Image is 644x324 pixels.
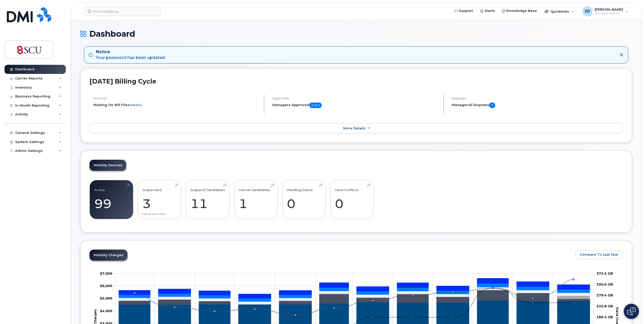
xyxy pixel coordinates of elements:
div: Your password has been updated. [96,49,166,61]
h5: Managerial Disputes [452,103,623,108]
g: $0 [100,309,112,313]
tspan: $7,000 [100,271,112,275]
tspan: 372.5 GB [596,271,613,275]
g: $0 [100,296,112,300]
h2: [DATE] Billing Cycle [90,77,623,85]
strong: Notice [96,49,166,55]
a: Cancel Candidates 1 [239,183,273,216]
tspan: 186.3 GB [596,315,613,319]
tspan: 326.0 GB [596,282,613,286]
a: Active 99 [94,183,128,216]
g: GST [119,283,590,301]
h4: Process [93,96,260,100]
span: 0 [489,103,495,108]
h4: Disputes [452,96,623,100]
tspan: 279.4 GB [596,293,613,297]
li: Waiting for Bill Files [93,103,260,107]
h4: Approvals [272,96,439,100]
a: Mobility Devices [90,160,126,171]
button: Compare To Last Year [575,250,623,259]
a: Suspend Candidates 11 [190,183,225,216]
a: details [130,103,142,107]
span: More Details [343,126,366,130]
tspan: 232.8 GB [596,304,613,308]
tspan: $6,000 [100,284,112,288]
g: $0 [100,271,112,275]
g: Features [119,287,590,305]
tspan: $5,000 [100,296,112,300]
a: Suspended 3 [142,183,177,216]
g: Roaming [119,290,590,305]
g: $0 [100,284,112,288]
a: Data Conflicts 0 [335,183,369,216]
h1: Dashboard [80,29,632,38]
span: Compare To Last Year [580,252,618,257]
a: Mobility Charges [90,250,127,261]
span: 0 of 0 [309,103,322,108]
a: Pending Status 0 [287,183,321,216]
g: Hardware [119,290,590,304]
g: PST [119,278,590,298]
h5: Managers Approved [272,103,439,108]
tspan: $4,000 [100,309,112,313]
img: Open chat [627,307,636,315]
